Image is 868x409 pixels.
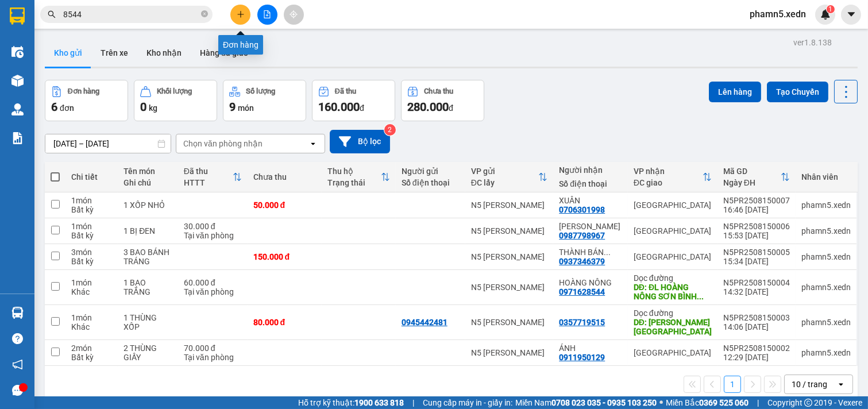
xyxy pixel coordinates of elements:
li: (c) 2017 [97,55,158,69]
span: message [12,385,23,396]
div: 1 món [71,222,112,231]
sup: 1 [827,5,835,13]
span: 9 [229,100,236,114]
div: Số điện thoại [559,179,622,188]
div: XUÂN [559,196,622,205]
div: phamn5.xedn [801,200,851,210]
img: logo.jpg [125,14,152,42]
button: Chưa thu280.000đ [401,80,484,121]
div: Khác [71,287,112,296]
div: 0937346379 [559,257,605,266]
div: N5 [PERSON_NAME] [471,318,548,327]
div: N5PR2508150002 [723,344,790,353]
span: kg [149,103,157,113]
div: 3 món [71,248,112,257]
div: 1 XỐP NHỎ [124,200,172,210]
div: Đơn hàng [218,35,263,55]
div: Chưa thu [253,172,316,182]
div: Người nhận [559,165,622,175]
svg: open [308,139,318,148]
div: ver 1.8.138 [793,36,832,49]
th: Toggle SortBy [628,162,717,192]
div: 0987798967 [559,231,605,240]
div: N5 [PERSON_NAME] [471,200,548,210]
div: HOÀNG NÔNG [559,278,622,287]
div: 16:46 [DATE] [723,205,790,214]
span: đ [449,103,453,113]
span: Miền Nam [515,396,657,409]
button: Trên xe [91,39,137,67]
div: 150.000 đ [253,252,316,261]
div: phamn5.xedn [801,318,851,327]
div: Tại văn phòng [184,231,242,240]
th: Toggle SortBy [717,162,796,192]
div: HTTT [184,178,233,187]
input: Tìm tên, số ĐT hoặc mã đơn [63,8,199,21]
div: Bất kỳ [71,353,112,362]
span: 6 [51,100,57,114]
span: notification [12,359,23,370]
strong: 0369 525 060 [699,398,749,407]
button: Bộ lọc [330,130,390,153]
div: DĐ: TÔ HẠP KHÁNH SƠN [634,318,712,336]
div: N5 [PERSON_NAME] [471,348,548,357]
div: Mã GD [723,167,781,176]
div: 30.000 đ [184,222,242,231]
div: 2 món [71,344,112,353]
button: file-add [257,5,277,25]
div: N5PR2508150004 [723,278,790,287]
div: phamn5.xedn [801,283,851,292]
div: 15:34 [DATE] [723,257,790,266]
div: Chi tiết [71,172,112,182]
button: Kho nhận [137,39,191,67]
span: 160.000 [318,100,360,114]
th: Toggle SortBy [465,162,554,192]
div: Thu hộ [327,167,381,176]
img: warehouse-icon [11,307,24,319]
span: 0 [140,100,146,114]
span: phamn5.xedn [740,7,815,21]
span: close-circle [201,10,208,17]
strong: 0708 023 035 - 0935 103 250 [551,398,657,407]
div: Tên món [124,167,172,176]
div: QUANG HUY [559,222,622,231]
div: 12:29 [DATE] [723,353,790,362]
div: Dọc đường [634,273,712,283]
input: Select a date range. [45,134,171,153]
div: phamn5.xedn [801,226,851,236]
div: [GEOGRAPHIC_DATA] [634,226,712,236]
div: 1 món [71,196,112,205]
span: 280.000 [407,100,449,114]
img: warehouse-icon [11,46,24,58]
button: aim [284,5,304,25]
img: solution-icon [11,132,24,144]
div: N5 [PERSON_NAME] [471,283,548,292]
span: Hỗ trợ kỹ thuật: [298,396,404,409]
div: [GEOGRAPHIC_DATA] [634,348,712,357]
div: VP gửi [471,167,539,176]
span: question-circle [12,333,23,344]
div: N5 [PERSON_NAME] [471,226,548,236]
div: ĐC giao [634,178,703,187]
button: caret-down [841,5,861,25]
div: N5 [PERSON_NAME] [471,252,548,261]
div: 1 THÙNG XỐP [124,313,172,331]
div: Số điện thoại [402,178,460,187]
div: Tại văn phòng [184,353,242,362]
div: 1 BỊ ĐEN [124,226,172,236]
span: file-add [263,10,271,18]
div: 10 / trang [792,379,827,390]
div: N5PR2508150006 [723,222,790,231]
div: Người gửi [402,167,460,176]
span: close-circle [201,9,208,20]
span: 1 [828,5,832,13]
div: Bất kỳ [71,205,112,214]
div: 50.000 đ [253,200,316,210]
b: Xe Đăng Nhân [14,74,51,128]
th: Toggle SortBy [322,162,396,192]
div: Chưa thu [424,87,453,95]
img: logo-vxr [10,7,25,25]
div: Đã thu [184,167,233,176]
button: Hàng đã giao [191,39,257,67]
div: Bất kỳ [71,257,112,266]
